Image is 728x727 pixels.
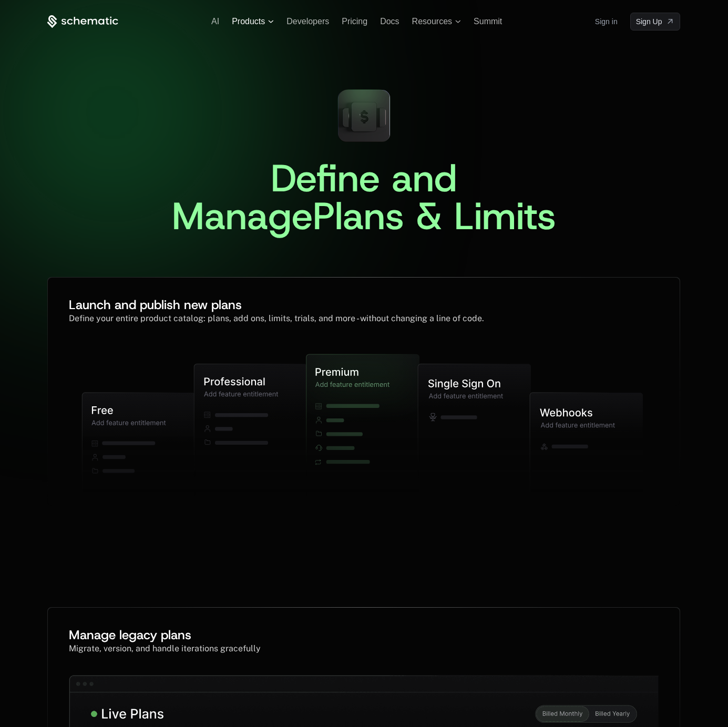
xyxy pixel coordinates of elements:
span: Sign Up [636,16,662,27]
a: Pricing [342,17,367,26]
span: Define and Manage [172,153,469,241]
a: [object Object] [630,13,681,30]
span: Plans & Limits [313,191,556,241]
a: AI [211,17,219,26]
span: Resources [412,17,452,26]
a: Developers [286,17,329,26]
span: Manage legacy plans [69,627,191,643]
a: Sign in [595,13,618,30]
span: Products [232,17,265,26]
span: Migrate, version, and handle iterations gracefully [69,643,261,653]
a: Docs [380,17,399,26]
a: Summit [474,17,502,26]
